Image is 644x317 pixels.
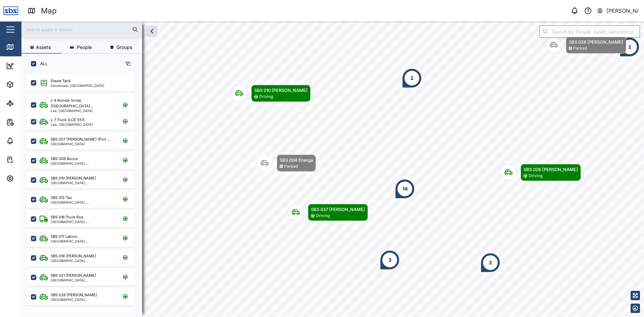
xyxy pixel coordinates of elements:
div: Map marker [231,85,311,102]
div: Sites [17,100,34,107]
div: Map marker [395,179,415,199]
div: [PERSON_NAME] [606,7,639,15]
div: [GEOGRAPHIC_DATA], [GEOGRAPHIC_DATA] [51,259,115,262]
span: Assets [36,45,51,50]
div: Parked [284,163,298,170]
div: [GEOGRAPHIC_DATA], [GEOGRAPHIC_DATA] [51,298,115,301]
div: [GEOGRAPHIC_DATA], [GEOGRAPHIC_DATA] [51,201,115,204]
div: Driving [529,173,542,179]
div: Assets [17,81,38,88]
canvas: Map [21,21,644,317]
div: Map marker [257,155,316,172]
div: SBS 010 [PERSON_NAME] [51,175,96,181]
div: 2 [628,43,631,51]
div: Map [17,43,33,51]
div: SBS 026 [PERSON_NAME] [524,166,578,173]
div: SBS 008 Borosi [51,156,78,162]
div: Map marker [380,250,400,270]
div: Settings [17,175,41,182]
div: [GEOGRAPHIC_DATA], [GEOGRAPHIC_DATA] [51,220,115,223]
div: Alarms [17,137,38,145]
div: 2 [411,74,414,82]
div: SBS 019 [PERSON_NAME] [51,253,96,259]
div: SBS 016 Truck Roa [51,214,83,220]
div: SBS 021 [PERSON_NAME] [51,273,96,278]
div: SBS 037 [PERSON_NAME] [311,206,365,213]
div: 2 [489,259,492,266]
div: [GEOGRAPHIC_DATA] [51,142,110,146]
div: SBS 026 [PERSON_NAME] [51,292,97,298]
div: Map marker [500,164,581,181]
div: 3 [388,256,391,264]
div: Tasks [17,156,36,163]
div: L-4 Kondai Sorea ([GEOGRAPHIC_DATA]... [51,98,115,109]
div: Driving [316,213,330,219]
span: People [77,45,92,50]
span: Groups [116,45,132,50]
div: [GEOGRAPHIC_DATA], [GEOGRAPHIC_DATA] [51,240,115,243]
div: [GEOGRAPHIC_DATA], [GEOGRAPHIC_DATA] [51,278,115,282]
div: [GEOGRAPHIC_DATA], [GEOGRAPHIC_DATA] [51,181,115,184]
div: Map marker [402,68,422,88]
div: Map marker [480,253,500,273]
div: SBS 004 Eranga [280,157,313,163]
div: SBS 017 Lakoro [51,234,77,240]
div: SBS 007 [PERSON_NAME] (Port ... [51,137,110,142]
div: Diesel Tank [51,78,71,84]
div: Dashboard [17,62,48,69]
div: Lae, [GEOGRAPHIC_DATA] [51,109,115,112]
div: Map [41,5,57,17]
div: Lae, [GEOGRAPHIC_DATA] [51,123,93,126]
div: Driving [259,94,273,100]
div: Map marker [620,37,640,57]
div: SBS 010 [PERSON_NAME] [254,87,308,94]
button: [PERSON_NAME] [597,6,639,15]
div: grid [27,72,142,312]
div: 14 [402,185,408,193]
div: Parked [573,45,587,52]
div: SBS 028 [PERSON_NAME] [569,39,623,45]
input: Search by People, Asset, Geozone or Place [539,25,640,38]
div: L-7 Truck (LCE 551) [51,117,85,123]
div: [GEOGRAPHIC_DATA], [GEOGRAPHIC_DATA] [51,162,115,165]
div: Map marker [288,204,368,221]
div: Korobosea, [GEOGRAPHIC_DATA] [51,84,104,87]
input: Search assets or drivers [25,24,138,35]
div: Reports [17,118,40,126]
div: SBS 012 Tau [51,195,72,201]
img: Main Logo [3,3,18,18]
div: Map marker [546,37,626,54]
label: ALL [36,61,48,66]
